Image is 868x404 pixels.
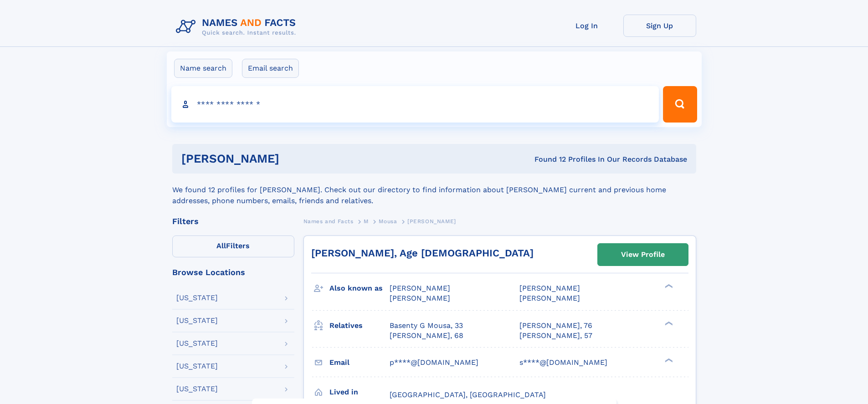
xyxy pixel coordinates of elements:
[390,284,450,292] span: [PERSON_NAME]
[174,59,232,78] label: Name search
[390,390,546,399] span: [GEOGRAPHIC_DATA], [GEOGRAPHIC_DATA]
[379,215,397,227] a: Mousa
[623,15,696,37] a: Sign Up
[364,218,369,225] span: M
[550,15,623,37] a: Log In
[176,317,218,324] div: [US_STATE]
[390,331,463,341] a: [PERSON_NAME], 68
[621,244,665,265] div: View Profile
[364,215,369,227] a: M
[181,153,407,164] h1: [PERSON_NAME]
[329,281,390,296] h3: Also known as
[176,340,218,347] div: [US_STATE]
[329,355,390,370] h3: Email
[407,154,687,164] div: Found 12 Profiles In Our Records Database
[663,357,673,363] div: ❯
[663,283,673,289] div: ❯
[176,385,218,393] div: [US_STATE]
[598,244,688,266] a: View Profile
[311,247,534,259] a: [PERSON_NAME], Age [DEMOGRAPHIC_DATA]
[329,318,390,333] h3: Relatives
[663,86,697,123] button: Search Button
[519,294,580,302] span: [PERSON_NAME]
[390,321,463,331] a: Basenty G Mousa, 33
[216,241,226,250] span: All
[390,294,450,302] span: [PERSON_NAME]
[176,363,218,370] div: [US_STATE]
[172,217,294,225] div: Filters
[172,235,294,257] label: Filters
[172,15,303,39] img: Logo Names and Facts
[242,59,299,78] label: Email search
[172,174,696,206] div: We found 12 profiles for [PERSON_NAME]. Check out our directory to find information about [PERSON...
[519,284,580,292] span: [PERSON_NAME]
[407,218,456,225] span: [PERSON_NAME]
[171,86,659,123] input: search input
[329,384,390,400] h3: Lived in
[519,321,592,331] a: [PERSON_NAME], 76
[519,331,592,341] a: [PERSON_NAME], 57
[303,215,354,227] a: Names and Facts
[176,294,218,302] div: [US_STATE]
[172,268,294,276] div: Browse Locations
[663,320,673,326] div: ❯
[379,218,397,225] span: Mousa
